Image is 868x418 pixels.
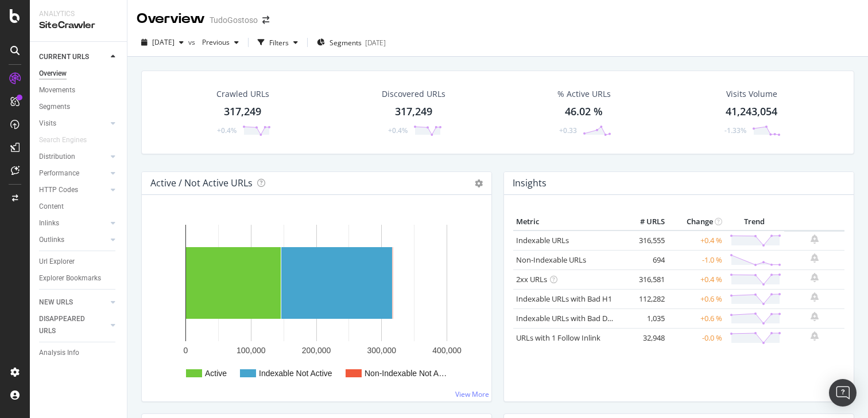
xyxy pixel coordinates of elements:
[39,201,119,213] a: Content
[475,179,483,187] i: Options
[39,151,107,163] a: Distribution
[622,308,668,328] td: 1,035
[150,175,253,191] h4: Active / Not Active URLs
[39,151,75,163] div: Distribution
[811,235,819,244] div: bell-plus
[811,331,819,341] div: bell-plus
[39,9,118,19] div: Analytics
[39,84,119,96] a: Movements
[184,346,188,355] text: 0
[152,37,175,47] span: 2025 Aug. 27th
[39,217,107,229] a: Inlinks
[516,274,547,284] a: 2xx URLs
[516,333,600,343] a: URLs with 1 Follow Inlink
[668,250,725,269] td: -1.0 %
[367,346,396,355] text: 300,000
[39,313,97,337] div: DISAPPEARED URLS
[205,369,227,378] text: Active
[210,14,258,26] div: TudoGostoso
[39,184,107,196] a: HTTP Codes
[39,184,78,196] div: HTTP Codes
[559,126,577,135] div: +0.33
[516,255,586,265] a: Non-Indexable URLs
[39,256,119,268] a: Url Explorer
[516,313,641,323] a: Indexable URLs with Bad Description
[39,272,119,284] a: Explorer Bookmarks
[39,313,107,337] a: DISAPPEARED URLS
[557,88,611,100] div: % Active URLs
[365,369,447,378] text: Non-Indexable Not A…
[455,389,489,399] a: View More
[811,253,819,263] div: bell-plus
[668,213,725,231] th: Change
[39,68,67,80] div: Overview
[39,234,64,246] div: Outlinks
[668,269,725,289] td: +0.4 %
[39,347,79,359] div: Analysis Info
[39,296,107,308] a: NEW URLS
[811,273,819,282] div: bell-plus
[151,213,478,392] svg: A chart.
[39,134,98,146] a: Search Engines
[197,37,230,47] span: Previous
[39,134,87,146] div: Search Engines
[565,104,603,119] div: 46.02 %
[668,308,725,328] td: +0.6 %
[622,328,668,347] td: 32,948
[216,88,269,100] div: Crawled URLs
[39,217,59,229] div: Inlinks
[724,126,746,135] div: -1.33%
[39,167,107,179] a: Performance
[811,312,819,321] div: bell-plus
[188,37,197,47] span: vs
[668,289,725,308] td: +0.6 %
[516,294,612,304] a: Indexable URLs with Bad H1
[39,272,101,284] div: Explorer Bookmarks
[622,250,668,269] td: 694
[39,118,107,130] a: Visits
[382,88,445,100] div: Discovered URLs
[39,68,119,80] a: Overview
[622,269,668,289] td: 316,581
[237,346,266,355] text: 100,000
[725,213,784,231] th: Trend
[39,201,64,213] div: Content
[726,88,777,100] div: Visits Volume
[312,33,390,52] button: Segments[DATE]
[622,231,668,251] td: 316,555
[262,16,269,24] div: arrow-right-arrow-left
[269,38,289,48] div: Filters
[432,346,462,355] text: 400,000
[39,51,107,63] a: CURRENT URLS
[253,33,303,52] button: Filters
[39,101,119,113] a: Segments
[224,104,261,119] div: 317,249
[39,101,70,113] div: Segments
[39,84,75,96] div: Movements
[217,126,237,135] div: +0.4%
[39,234,107,246] a: Outlinks
[197,33,243,52] button: Previous
[39,19,118,32] div: SiteCrawler
[513,175,547,191] h4: Insights
[137,33,188,52] button: [DATE]
[516,235,569,245] a: Indexable URLs
[259,369,332,378] text: Indexable Not Active
[365,38,386,48] div: [DATE]
[39,51,89,63] div: CURRENT URLS
[622,289,668,308] td: 112,282
[330,38,362,48] span: Segments
[668,328,725,347] td: -0.0 %
[39,118,56,130] div: Visits
[39,256,75,268] div: Url Explorer
[622,213,668,231] th: # URLS
[39,296,73,308] div: NEW URLS
[829,379,857,407] div: Open Intercom Messenger
[39,167,79,179] div: Performance
[726,104,777,119] div: 41,243,054
[668,231,725,251] td: +0.4 %
[137,9,205,29] div: Overview
[395,104,432,119] div: 317,249
[39,347,119,359] a: Analysis Info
